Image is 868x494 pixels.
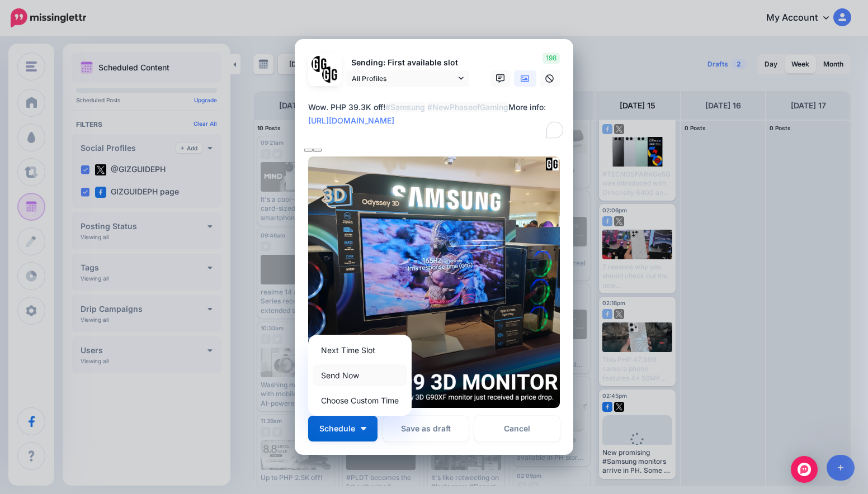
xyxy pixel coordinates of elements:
[313,339,407,361] a: Next Time Slot
[352,73,456,84] span: All Profiles
[319,425,355,433] span: Schedule
[308,101,565,141] textarea: To enrich screen reader interactions, please activate Accessibility in Grammarly extension settings
[313,364,407,386] a: Send Now
[308,101,565,127] div: Wow. PHP 39.3K off! More info:
[383,416,469,441] button: Save as draft
[361,427,366,430] img: arrow-down-white.png
[542,53,560,64] span: 198
[308,156,560,408] img: K2XP5HHPYP8L95ZZLUNBSYHKB4F0UGAH.png
[308,416,378,441] button: Schedule
[791,456,818,483] div: Open Intercom Messenger
[346,70,469,87] a: All Profiles
[322,66,338,83] img: JT5sWCfR-79925.png
[312,56,328,72] img: 353459792_649996473822713_4483302954317148903_n-bsa138318.png
[308,335,412,416] div: Schedule
[313,389,407,411] a: Choose Custom Time
[474,416,560,441] a: Cancel
[346,56,469,69] p: Sending: First available slot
